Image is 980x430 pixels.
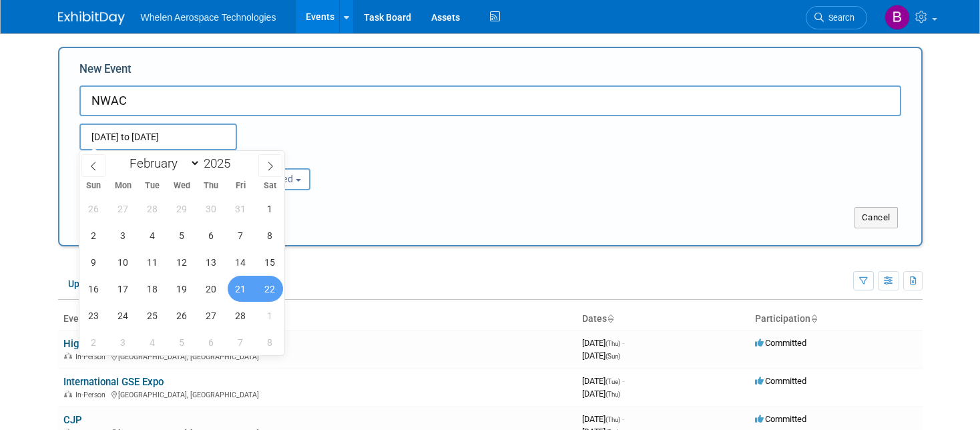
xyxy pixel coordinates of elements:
img: Bree Wheeler [885,5,910,30]
th: Event [58,308,577,331]
span: February 5, 2025 [169,222,195,248]
span: February 21, 2025 [228,276,254,302]
span: (Thu) [605,391,620,398]
span: February 12, 2025 [169,249,195,275]
span: February 18, 2025 [140,276,166,302]
span: Committed [755,376,806,386]
th: Participation [750,308,923,331]
span: February 22, 2025 [257,276,283,302]
span: March 8, 2025 [257,329,283,355]
span: February 9, 2025 [81,249,107,275]
span: Mon [108,182,138,190]
span: February 28, 2025 [228,302,254,329]
span: January 30, 2025 [198,196,224,222]
span: [DATE] [582,389,620,399]
span: (Tue) [605,378,620,385]
span: In-Person [75,353,109,361]
span: [DATE] [582,338,624,348]
a: Search [806,6,867,29]
span: - [622,338,624,348]
a: CJP [63,414,82,426]
span: [DATE] [582,414,624,424]
span: In-Person [75,391,109,399]
span: February 1, 2025 [257,196,283,222]
input: Year [200,156,240,171]
a: Sort by Start Date [607,313,614,324]
a: Upcoming13 [58,271,136,296]
span: March 1, 2025 [257,302,283,329]
span: Committed [755,414,806,424]
span: Wed [167,182,196,190]
a: Sort by Participation Type [810,313,817,324]
img: In-Person Event [64,353,72,359]
span: January 31, 2025 [228,196,254,222]
div: Participation: [220,150,340,168]
span: Committed [755,338,806,348]
button: Cancel [854,207,898,228]
span: February 6, 2025 [198,222,224,248]
span: March 2, 2025 [81,329,107,355]
span: - [622,376,624,386]
span: February 26, 2025 [169,302,195,329]
a: International GSE Expo [63,376,164,388]
select: Month [124,155,200,172]
span: Sat [255,182,284,190]
label: New Event [79,61,132,82]
img: In-Person Event [64,391,72,397]
span: March 7, 2025 [228,329,254,355]
span: February 23, 2025 [81,302,107,329]
span: (Thu) [605,416,620,423]
span: February 8, 2025 [257,222,283,248]
span: February 14, 2025 [228,249,254,275]
span: February 17, 2025 [110,276,136,302]
span: February 4, 2025 [140,222,166,248]
span: January 28, 2025 [140,196,166,222]
span: February 10, 2025 [110,249,136,275]
span: Sun [79,182,109,190]
span: March 6, 2025 [198,329,224,355]
span: February 20, 2025 [198,276,224,302]
span: February 19, 2025 [169,276,195,302]
span: February 3, 2025 [110,222,136,248]
span: March 5, 2025 [169,329,195,355]
div: [GEOGRAPHIC_DATA], [GEOGRAPHIC_DATA] [63,389,571,399]
span: - [622,414,624,424]
img: ExhibitDay [58,11,125,25]
span: January 29, 2025 [169,196,195,222]
span: (Sun) [605,353,620,360]
span: February 13, 2025 [198,249,224,275]
span: February 25, 2025 [140,302,166,329]
span: February 7, 2025 [228,222,254,248]
span: Fri [226,182,255,190]
span: March 4, 2025 [140,329,166,355]
span: (Thu) [605,340,620,347]
span: February 2, 2025 [81,222,107,248]
span: February 27, 2025 [198,302,224,329]
span: January 27, 2025 [110,196,136,222]
span: Thu [196,182,226,190]
span: Whelen Aerospace Technologies [141,12,276,23]
input: Start Date - End Date [79,124,237,150]
span: Search [824,13,854,23]
div: [GEOGRAPHIC_DATA], [GEOGRAPHIC_DATA] [63,351,571,361]
a: High Sierra Fly-IN [63,338,142,350]
span: [DATE] [582,376,624,386]
div: Attendance / Format: [79,150,200,168]
input: Name of Trade Show / Conference [79,85,901,116]
span: February 11, 2025 [140,249,166,275]
span: February 24, 2025 [110,302,136,329]
span: January 26, 2025 [81,196,107,222]
span: [DATE] [582,351,620,361]
span: March 3, 2025 [110,329,136,355]
span: Tue [138,182,167,190]
th: Dates [577,308,750,331]
span: February 15, 2025 [257,249,283,275]
span: February 16, 2025 [81,276,107,302]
